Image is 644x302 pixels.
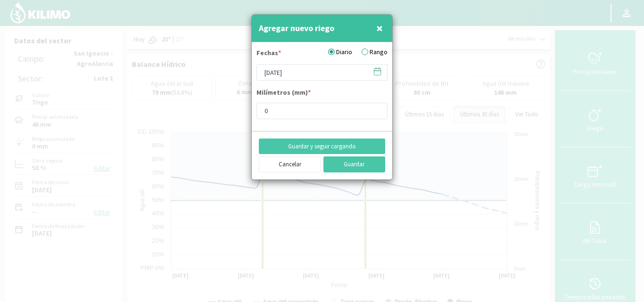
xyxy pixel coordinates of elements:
[259,139,385,155] button: Guardar y seguir cargando
[323,156,386,172] button: Guardar
[362,47,388,57] label: Rango
[376,20,383,36] span: ×
[328,47,352,57] label: Diario
[256,48,281,60] label: Fechas
[374,19,385,38] button: Close
[259,22,334,35] h4: Agregar nuevo riego
[259,156,321,172] button: Cancelar
[256,88,311,100] label: Milímetros (mm)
